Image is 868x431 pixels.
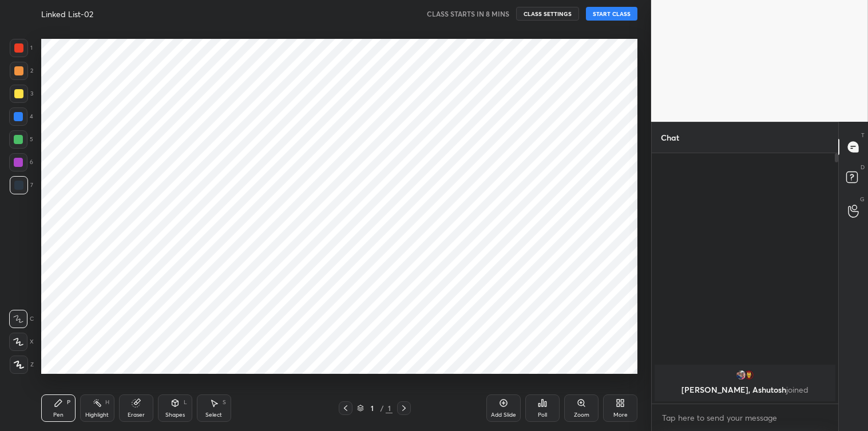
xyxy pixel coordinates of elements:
[9,333,34,351] div: X
[223,400,226,405] div: S
[10,62,33,80] div: 2
[491,412,516,418] div: Add Slide
[10,39,33,57] div: 1
[9,153,33,171] div: 6
[861,131,865,139] p: T
[586,7,637,21] button: START CLASS
[41,9,93,19] h4: Linked List-02
[128,412,145,418] div: Eraser
[165,412,185,418] div: Shapes
[652,122,688,153] p: Chat
[380,405,383,412] div: /
[652,362,838,404] div: grid
[9,107,33,126] div: 4
[613,412,628,418] div: More
[538,412,547,418] div: Poll
[786,384,808,395] span: joined
[735,369,747,381] img: b038987c98dc4a92aa9e0b4a5bd5125a.35641952_3
[366,405,378,412] div: 1
[743,369,755,381] img: 57fa73ed9ffb438299f8b0b7168da4d1.jpg
[861,163,865,171] p: D
[10,85,33,103] div: 3
[386,403,393,413] div: 1
[574,412,589,418] div: Zoom
[10,356,34,374] div: Z
[67,400,70,405] div: P
[105,400,109,405] div: H
[516,7,579,21] button: CLASS SETTINGS
[85,412,109,418] div: Highlight
[427,9,509,19] h5: CLASS STARTS IN 8 MINS
[10,176,33,194] div: 7
[205,412,222,418] div: Select
[184,400,187,405] div: L
[860,195,865,203] p: G
[9,130,33,149] div: 5
[9,310,34,328] div: C
[661,385,829,394] p: [PERSON_NAME], Ashutosh
[53,412,64,418] div: Pen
